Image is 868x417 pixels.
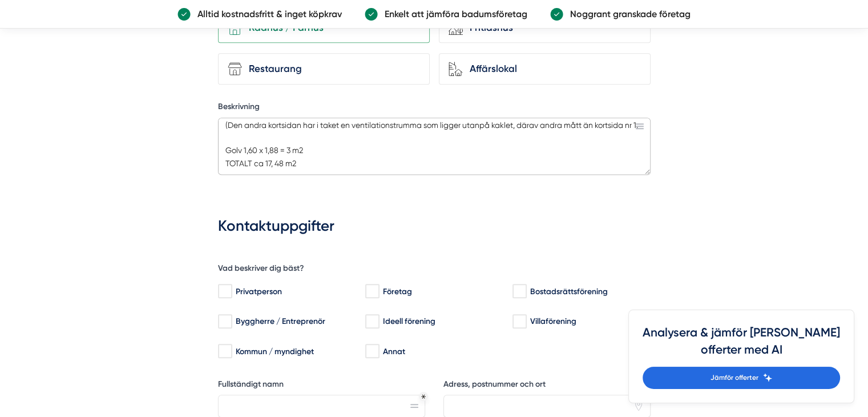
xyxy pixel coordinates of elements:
label: Adress, postnummer och ort [443,379,651,393]
h5: Vad beskriver dig bäst? [218,263,304,277]
h3: Kontaktuppgifter [218,211,651,243]
input: Privatperson [218,286,231,297]
input: Kommun / myndighet [218,346,231,357]
input: Företag [365,286,378,297]
p: Alltid kostnadsfritt & inget köpkrav [191,7,342,21]
h4: Analysera & jämför [PERSON_NAME] offerter med AI [643,324,840,367]
p: Noggrant granskade företag [563,7,691,21]
div: Obligatoriskt [421,394,426,399]
label: Beskrivning [218,101,651,115]
p: Enkelt att jämföra badumsföretag [378,7,527,21]
input: Villaförening [512,316,526,327]
span: Jämför offerter [710,372,758,383]
input: Bostadsrättsförening [512,286,526,297]
input: Annat [365,346,378,357]
input: Byggherre / Entreprenör [218,316,231,327]
input: Ideell förening [365,316,378,327]
a: Jämför offerter [643,367,840,389]
label: Fullständigt namn [218,379,425,393]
